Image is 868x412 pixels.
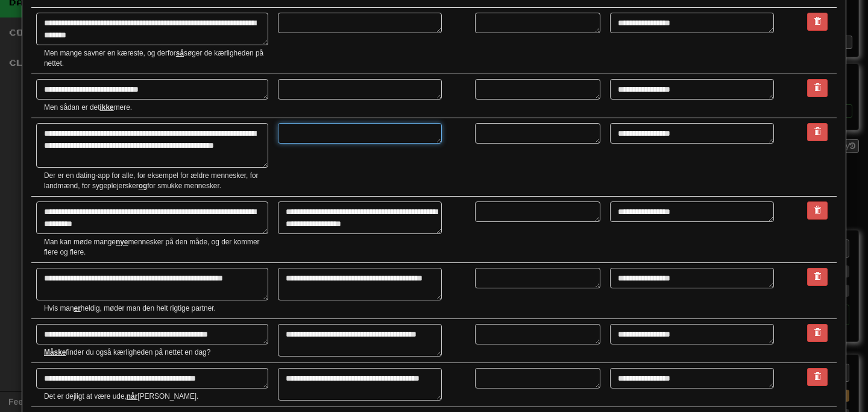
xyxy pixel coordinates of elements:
[44,347,268,358] small: finder du også kærligheden på nettet en dag?
[44,303,268,314] small: Hvis man heldig, møder man den helt rigtige partner.
[116,238,128,246] u: nye
[139,182,148,190] u: og
[44,391,268,402] small: Det er dejligt at være ude, [PERSON_NAME].
[44,237,268,258] small: Man kan møde mange mennesker på den måde, og der kommer flere og flere.
[44,48,268,69] small: Men mange savner en kæreste, og derfor søger de kærligheden på nettet.
[74,304,81,312] u: er
[44,171,268,191] small: Der er en dating-app for alle, for eksempel for ældre mennesker, for landmænd, for sygeplejersker...
[127,392,138,401] u: når
[176,49,184,57] u: så
[44,348,66,357] u: Måske
[44,103,268,113] small: Men sådan er det mere.
[100,103,114,112] u: ikke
